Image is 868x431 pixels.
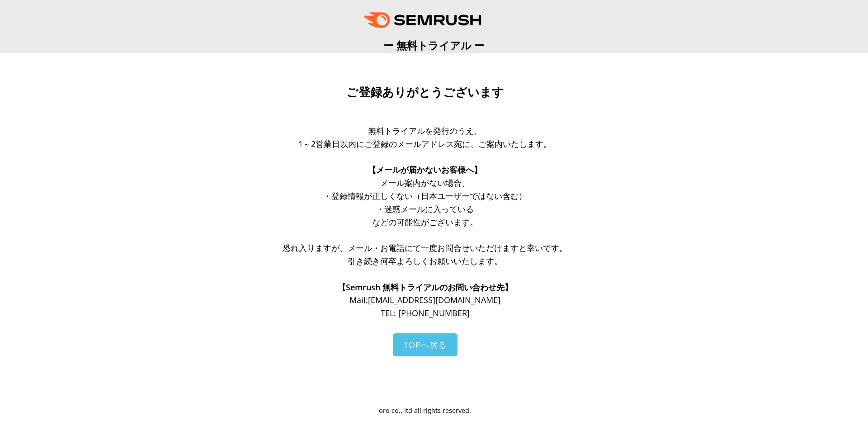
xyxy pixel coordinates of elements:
[381,308,470,318] span: TEL: [PHONE_NUMBER]
[372,217,478,227] span: などの可能性がございます。
[323,190,527,201] span: ・登録情報が正しくない（日本ユーザーではない含む）
[393,333,458,356] a: TOPへ戻る
[380,177,470,188] span: メール案内がない場合、
[298,138,552,149] span: 1～2営業日以内にご登録のメールアドレス宛に、ご案内いたします。
[283,242,567,253] span: 恐れ入りますが、メール・お電話にて一度お問合せいただけますと幸いです。
[348,256,502,266] span: 引き続き何卒よろしくお願いいたします。
[404,339,447,350] span: TOPへ戻る
[376,204,474,214] span: ・迷惑メールに入っている
[368,125,482,136] span: 無料トライアルを発行のうえ、
[379,406,471,415] span: oro co., ltd all rights reserved.
[349,294,500,305] span: Mail: [EMAIL_ADDRESS][DOMAIN_NAME]
[368,164,482,175] span: 【メールが届かないお客様へ】
[346,85,504,99] span: ご登録ありがとうございます
[338,282,513,293] span: 【Semrush 無料トライアルのお問い合わせ先】
[383,38,485,52] span: ー 無料トライアル ー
